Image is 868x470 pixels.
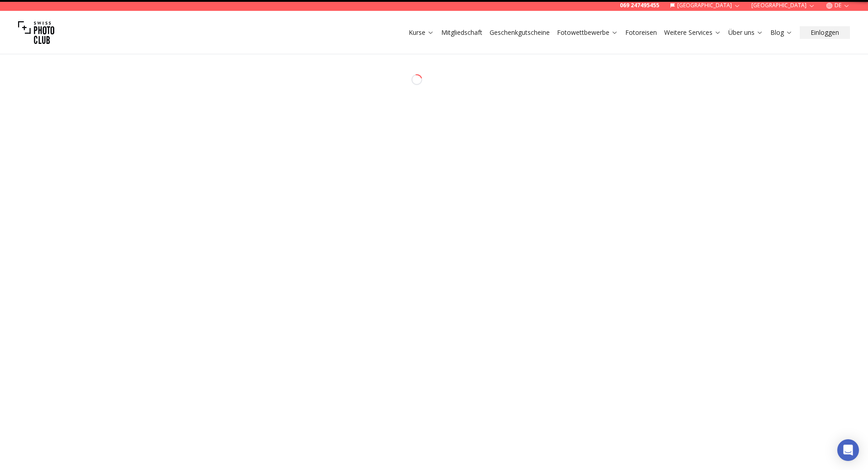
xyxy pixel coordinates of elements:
[490,28,550,37] a: Geschenkgutscheine
[486,26,553,39] button: Geschenkgutscheine
[409,28,434,37] a: Kurse
[622,26,660,39] button: Fotoreisen
[800,26,850,39] button: Einloggen
[18,14,54,51] img: Swiss photo club
[620,2,659,9] a: 069 247495455
[770,28,793,37] a: Blog
[441,28,482,37] a: Mitgliedschaft
[725,26,767,39] button: Über uns
[767,26,796,39] button: Blog
[553,26,622,39] button: Fotowettbewerbe
[625,28,657,37] a: Fotoreisen
[837,439,859,461] div: Open Intercom Messenger
[405,26,438,39] button: Kurse
[438,26,486,39] button: Mitgliedschaft
[728,28,763,37] a: Über uns
[664,28,721,37] a: Weitere Services
[660,26,725,39] button: Weitere Services
[557,28,618,37] a: Fotowettbewerbe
